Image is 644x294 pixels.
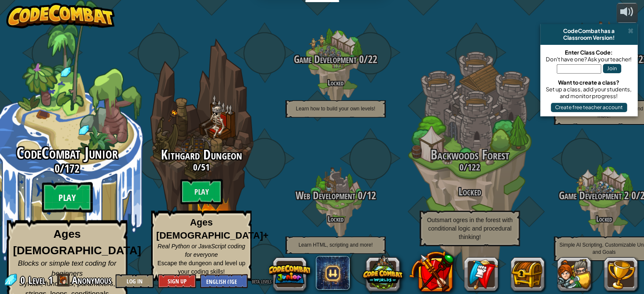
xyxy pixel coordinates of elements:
h3: / [268,54,403,65]
h4: Locked [268,79,403,87]
strong: Ages [DEMOGRAPHIC_DATA]+ [156,217,268,241]
span: Backwoods Forest [431,146,509,164]
button: Adjust volume [616,3,638,23]
h3: / [134,162,268,172]
span: 0 [20,273,28,287]
span: 0 [629,188,636,203]
button: Join [603,64,621,73]
span: Game Development 2 [559,188,629,203]
span: 0 [193,161,197,173]
span: Web Development [296,188,355,203]
h3: Locked [403,186,537,198]
strong: Ages [DEMOGRAPHIC_DATA] [13,228,141,257]
img: CodeCombat - Learn how to code by playing a game [6,3,115,28]
span: CodeCombat Junior [17,142,118,164]
btn: Play [180,179,223,204]
span: Game Development [294,52,357,66]
button: Log In [116,274,154,288]
span: 0 [55,161,60,176]
h3: / [403,162,537,172]
span: 12 [367,188,376,203]
button: Sign Up [158,274,196,288]
span: 0 [459,161,464,173]
span: Learn how to build your own levels! [296,106,375,112]
div: Don't have one? Ask your teacher! [544,56,633,63]
span: 122 [467,161,480,173]
span: Real Python or JavaScript coding for everyone [158,243,245,258]
span: 0 [357,52,364,66]
span: 1 [48,273,53,287]
h4: Locked [268,215,403,223]
span: Escape the dungeon and level up your coding skills! [158,260,246,275]
span: beta levels on [252,277,278,285]
div: Want to create a class? [544,79,633,86]
div: Classroom Version! [544,34,634,41]
span: Kithgard Dungeon [161,146,242,164]
div: Set up a class, add your students, and monitor progress! [544,86,633,99]
div: Enter Class Code: [544,49,633,56]
span: 172 [64,161,80,176]
span: Learn HTML, scripting and more! [299,242,373,248]
button: Create free teacher account [551,103,627,112]
span: Blocks or simple text coding for beginners [18,259,116,278]
btn: Play [42,182,93,213]
span: 51 [201,161,210,173]
span: Level [28,273,45,287]
h3: / [268,190,403,201]
span: Anonymous [72,273,111,287]
span: 22 [368,52,377,66]
span: Outsmart ogres in the forest with conditional logic and procedural thinking! [427,217,512,240]
div: CodeCombat has a [544,27,634,34]
span: 0 [355,188,362,203]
